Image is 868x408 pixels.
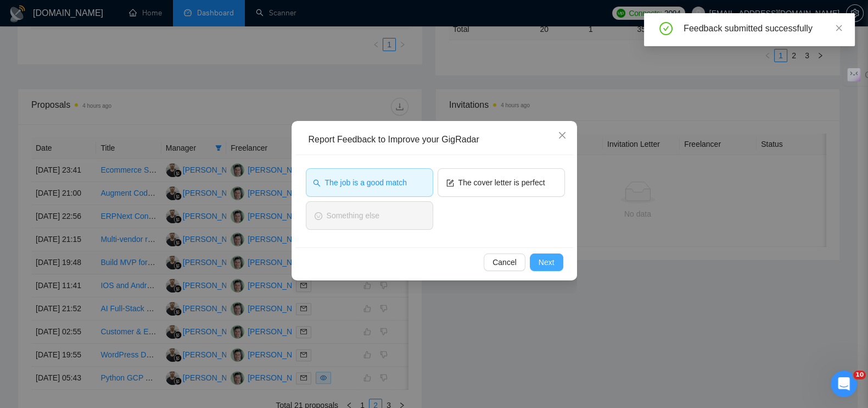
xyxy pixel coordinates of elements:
button: smileSomething else [306,201,433,230]
button: Cancel [484,253,525,271]
button: searchThe job is a good match [306,168,433,197]
div: Feedback submitted successfully [684,22,842,35]
span: Cancel [492,256,517,268]
span: The cover letter is perfect [458,177,545,189]
span: check-circle [659,22,673,35]
div: Report Feedback to Improve your GigRadar [309,134,568,146]
span: close [835,24,843,32]
button: formThe cover letter is perfect [438,168,565,197]
span: close [558,131,567,140]
span: form [446,178,454,186]
span: Next [539,256,555,268]
span: search [313,178,321,186]
button: Next [530,253,563,271]
span: The job is a good match [325,177,407,189]
iframe: Intercom live chat [831,371,857,397]
button: Close [547,121,577,151]
span: 10 [853,371,866,379]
